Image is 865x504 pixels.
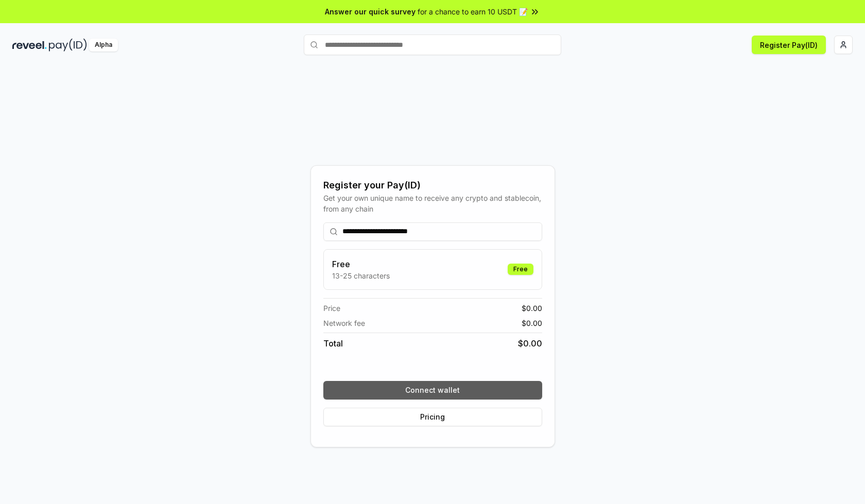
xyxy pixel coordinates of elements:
img: pay_id [49,39,87,51]
button: Pricing [323,408,542,426]
div: Get your own unique name to receive any crypto and stablecoin, from any chain [323,193,542,214]
span: for a chance to earn 10 USDT 📝 [418,6,528,17]
span: Total [323,337,343,350]
div: Free [508,264,533,275]
span: Network fee [323,318,365,328]
span: Price [323,303,340,314]
button: Connect wallet [323,381,542,399]
span: $ 0.00 [522,303,542,314]
div: Alpha [89,39,118,51]
p: 13-25 characters [332,270,390,281]
div: Register your Pay(ID) [323,178,542,193]
img: reveel_dark [12,39,47,51]
span: Answer our quick survey [325,6,416,17]
span: $ 0.00 [518,337,542,350]
span: $ 0.00 [522,318,542,328]
button: Register Pay(ID) [752,36,826,54]
h3: Free [332,258,390,270]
